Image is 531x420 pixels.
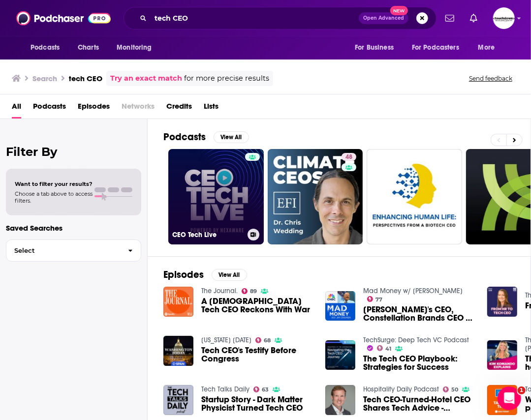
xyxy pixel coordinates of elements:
a: TechSurge: Deep Tech VC Podcast [363,336,469,344]
a: 68 [255,337,271,343]
button: View All [214,131,249,143]
button: open menu [24,38,72,57]
span: 48 [345,152,352,162]
a: Charts [71,38,105,57]
a: 41 [377,345,392,351]
span: 68 [264,338,271,343]
img: Tech CEO's Testify Before Congress [163,336,193,366]
span: 63 [262,388,269,392]
span: [PERSON_NAME]'s CEO, Constellation Brands CEO & Marvell Tech CEO [363,305,475,322]
a: Credits [166,98,192,119]
img: This tech CEO revolutionized health supplements [487,340,517,370]
img: Levi's CEO, Constellation Brands CEO & Marvell Tech CEO [325,291,355,321]
h3: Search [32,74,57,83]
img: A Ukrainian Tech CEO Reckons With War [163,287,193,317]
a: Washington Today [201,336,251,344]
a: The Journal. [201,287,238,295]
span: for more precise results [184,73,269,84]
span: More [478,41,495,55]
a: 89 [242,288,257,294]
a: 50 [443,387,459,392]
h2: Episodes [163,269,204,281]
a: Tech CEO's Testify Before Congress [201,346,313,363]
img: Podchaser - Follow, Share and Rate Podcasts [16,9,111,28]
a: Try an exact match [110,73,182,84]
a: Podcasts [33,98,66,119]
span: 77 [375,298,382,302]
button: View All [212,269,247,281]
a: Tech Talks Daily [201,385,250,393]
h2: Podcasts [163,131,206,143]
img: Startup Story - Dark Matter Physicist Turned Tech CEO [163,385,193,415]
a: Lists [204,98,219,119]
button: open menu [471,38,507,57]
div: Search podcasts, credits, & more... [124,7,437,30]
button: open menu [406,38,473,57]
span: 41 [385,347,391,351]
button: open menu [348,38,406,57]
span: For Business [355,41,394,55]
input: Search podcasts, credits, & more... [151,10,359,26]
h3: tech CEO [69,74,102,83]
span: Open Advanced [363,16,404,21]
a: Hospitality Daily Podcast [363,385,439,393]
a: 63 [253,387,269,392]
a: Startup Story - Dark Matter Physicist Turned Tech CEO [201,395,313,412]
p: Saved Searches [6,223,141,233]
button: Send feedback [466,74,515,83]
span: New [390,6,408,15]
span: Monitoring [117,41,152,55]
a: All [12,98,21,119]
img: Tech CEO-Turned-Hotel CEO Shares Tech Advice - Ben Rafter, Springboard Hospitality [325,385,355,415]
span: 1 [518,387,526,394]
a: 77 [367,296,383,302]
a: A Ukrainian Tech CEO Reckons With War [201,297,313,314]
a: The Tech CEO Playbook: Strategies for Success [363,355,475,371]
button: Open AdvancedNew [359,12,408,24]
img: Which tech CEO could be president? [487,385,517,415]
a: PodcastsView All [163,131,249,143]
iframe: Intercom live chat [498,387,521,410]
h2: Filter By [6,145,141,159]
img: From HR to Tech CEO [487,287,517,317]
span: Want to filter your results? [15,180,93,187]
img: User Profile [493,7,515,29]
span: Choose a tab above to access filters. [15,190,93,204]
button: open menu [110,38,164,57]
h3: CEO Tech Live [172,231,244,239]
span: Select [6,247,120,254]
button: Select [6,240,141,262]
span: Logged in as jvervelde [493,7,515,29]
span: Episodes [78,98,110,119]
a: 48 [342,153,356,161]
span: 50 [451,388,458,392]
a: Tech CEO-Turned-Hotel CEO Shares Tech Advice - Ben Rafter, Springboard Hospitality [363,395,475,412]
span: For Podcasters [412,41,459,55]
a: Levi's CEO, Constellation Brands CEO & Marvell Tech CEO [363,305,475,322]
a: Show notifications dropdown [441,10,458,27]
a: 48 [268,149,363,244]
a: EpisodesView All [163,269,247,281]
span: 89 [250,289,257,294]
span: A [DEMOGRAPHIC_DATA] Tech CEO Reckons With War [201,297,313,314]
span: Networks [122,98,155,119]
img: The Tech CEO Playbook: Strategies for Success [325,340,355,370]
span: Charts [78,41,99,55]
